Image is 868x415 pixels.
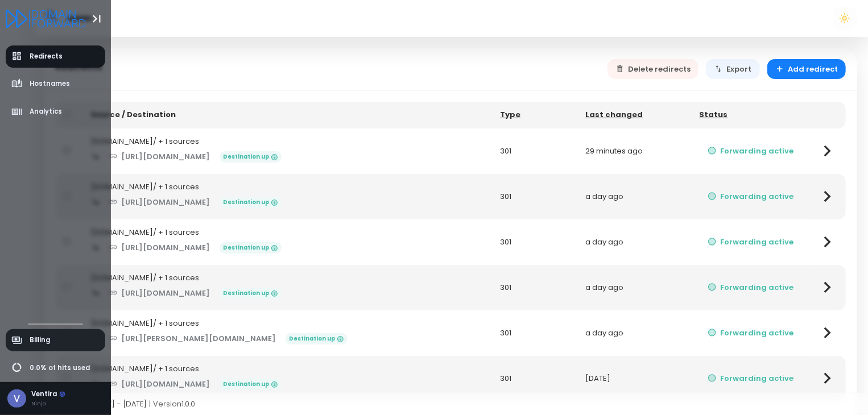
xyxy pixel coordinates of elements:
[7,389,26,408] img: Avatar
[700,141,802,161] button: Forwarding active
[220,288,282,299] span: Destination up
[92,272,486,284] div: [DOMAIN_NAME]/ + 1 sources
[700,368,802,388] button: Forwarding active
[6,45,106,68] a: Redirects
[493,265,578,310] td: 301
[101,374,218,394] a: [URL][DOMAIN_NAME]
[101,147,218,167] a: [URL][DOMAIN_NAME]
[493,102,578,128] th: Type
[578,265,692,310] td: a day ago
[700,277,802,297] button: Forwarding active
[31,400,65,408] div: Ninja
[286,333,348,345] span: Destination up
[30,52,63,61] span: Redirects
[6,357,106,379] a: 0.0% of hits used
[92,227,486,238] div: [DOMAIN_NAME]/ + 1 sources
[220,242,282,254] span: Destination up
[578,102,692,128] th: Last changed
[493,174,578,219] td: 301
[6,73,106,95] a: Hostnames
[6,101,106,123] a: Analytics
[44,399,195,409] span: Copyright © [DATE] - [DATE] | Version 1.0.0
[92,318,486,329] div: [DOMAIN_NAME]/ + 1 sources
[578,128,692,174] td: 29 minutes ago
[92,181,486,193] div: [DOMAIN_NAME]/ + 1 sources
[700,323,802,343] button: Forwarding active
[493,356,578,401] td: 301
[6,329,106,351] a: Billing
[101,283,218,303] a: [URL][DOMAIN_NAME]
[578,219,692,265] td: a day ago
[578,310,692,356] td: a day ago
[86,8,108,30] button: Toggle Aside
[578,356,692,401] td: [DATE]
[6,10,86,26] a: Logo
[493,310,578,356] td: 301
[220,379,282,390] span: Destination up
[92,136,486,147] div: [DOMAIN_NAME]/ + 1 sources
[30,335,50,345] span: Billing
[30,107,62,117] span: Analytics
[220,197,282,208] span: Destination up
[220,151,282,163] span: Destination up
[700,232,802,252] button: Forwarding active
[493,219,578,265] td: 301
[30,363,90,373] span: 0.0% of hits used
[700,186,802,206] button: Forwarding active
[493,128,578,174] td: 301
[692,102,809,128] th: Status
[578,174,692,219] td: a day ago
[101,192,218,212] a: [URL][DOMAIN_NAME]
[31,389,65,400] div: Ventira
[101,329,284,348] a: [URL][PERSON_NAME][DOMAIN_NAME]
[92,363,486,375] div: [DOMAIN_NAME]/ + 1 sources
[30,79,70,89] span: Hostnames
[767,59,846,79] button: Add redirect
[101,238,218,258] a: [URL][DOMAIN_NAME]
[84,102,493,128] th: Source / Destination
